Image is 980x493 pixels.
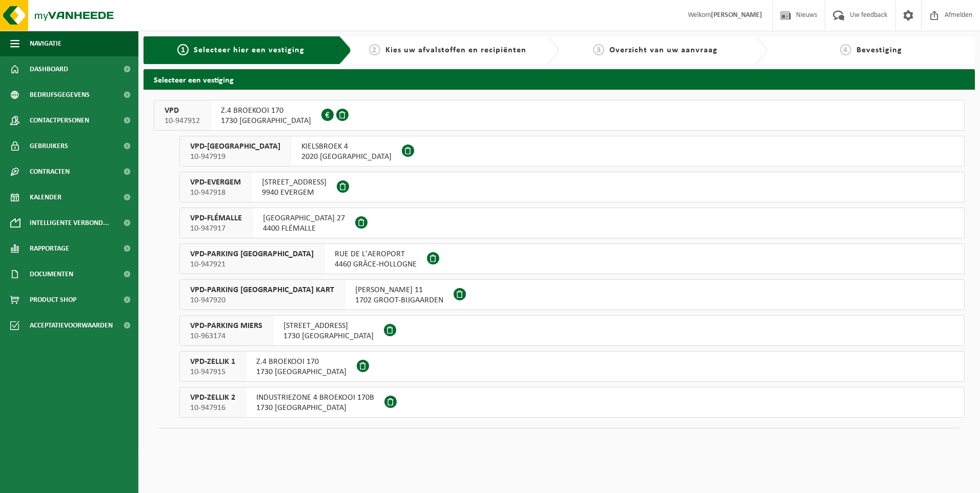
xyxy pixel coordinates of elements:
span: VPD-ZELLIK 2 [190,393,235,403]
span: Kies uw afvalstoffen en recipiënten [385,46,526,54]
span: VPD-PARKING [GEOGRAPHIC_DATA] KART [190,285,334,295]
span: Contracten [30,159,70,184]
span: 1 [177,44,189,55]
span: Contactpersonen [30,108,89,133]
span: 10-947918 [190,188,241,198]
button: VPD-[GEOGRAPHIC_DATA] 10-947919 KIELSBROEK 42020 [GEOGRAPHIC_DATA] [179,136,965,167]
span: Z.4 BROEKOOI 170 [256,357,346,367]
span: 4 [840,44,851,55]
strong: [PERSON_NAME] [711,11,762,19]
span: 1730 [GEOGRAPHIC_DATA] [256,367,346,377]
span: Selecteer hier een vestiging [194,46,304,54]
span: VPD-PARKING MIERS [190,321,262,331]
span: INDUSTRIEZONE 4 BROEKOOI 170B [256,393,374,403]
span: KIELSBROEK 4 [301,141,392,152]
span: RUE DE L'AEROPORT [335,249,417,259]
span: [STREET_ADDRESS] [262,177,326,188]
span: 10-947917 [190,223,242,234]
span: VPD-FLÉMALLE [190,213,242,223]
button: VPD 10-947912 Z.4 BROEKOOI 1701730 [GEOGRAPHIC_DATA] [154,100,965,131]
span: Bedrijfsgegevens [30,82,90,108]
span: 10-947919 [190,152,280,162]
span: 10-947916 [190,403,235,413]
span: [GEOGRAPHIC_DATA] 27 [263,213,345,223]
span: VPD-ZELLIK 1 [190,357,235,367]
span: Acceptatievoorwaarden [30,313,113,338]
span: Rapportage [30,236,69,261]
span: 10-947920 [190,295,334,305]
button: VPD-ZELLIK 1 10-947915 Z.4 BROEKOOI 1701730 [GEOGRAPHIC_DATA] [179,351,965,382]
span: 2 [369,44,380,55]
span: VPD-PARKING [GEOGRAPHIC_DATA] [190,249,314,259]
span: 4460 GRÂCE-HOLLOGNE [335,259,417,270]
h2: Selecteer een vestiging [144,69,975,89]
span: 3 [593,44,604,55]
span: Intelligente verbond... [30,210,109,236]
button: VPD-PARKING [GEOGRAPHIC_DATA] 10-947921 RUE DE L'AEROPORT4460 GRÂCE-HOLLOGNE [179,243,965,274]
button: VPD-PARKING [GEOGRAPHIC_DATA] KART 10-947920 [PERSON_NAME] 111702 GROOT-BIJGAARDEN [179,279,965,310]
span: 1730 [GEOGRAPHIC_DATA] [221,116,311,126]
span: [STREET_ADDRESS] [283,321,374,331]
span: 1702 GROOT-BIJGAARDEN [355,295,443,305]
span: 1730 [GEOGRAPHIC_DATA] [283,331,374,341]
button: VPD-ZELLIK 2 10-947916 INDUSTRIEZONE 4 BROEKOOI 170B1730 [GEOGRAPHIC_DATA] [179,387,965,418]
span: VPD [165,106,200,116]
span: Kalender [30,184,62,210]
span: Dashboard [30,56,68,82]
button: VPD-FLÉMALLE 10-947917 [GEOGRAPHIC_DATA] 274400 FLÉMALLE [179,208,965,238]
span: Overzicht van uw aanvraag [609,46,718,54]
span: VPD-[GEOGRAPHIC_DATA] [190,141,280,152]
span: 1730 [GEOGRAPHIC_DATA] [256,403,374,413]
span: Navigatie [30,31,62,56]
span: Product Shop [30,287,76,313]
button: VPD-EVERGEM 10-947918 [STREET_ADDRESS]9940 EVERGEM [179,172,965,202]
span: 10-947915 [190,367,235,377]
span: 10-963174 [190,331,262,341]
span: [PERSON_NAME] 11 [355,285,443,295]
span: 4400 FLÉMALLE [263,223,345,234]
span: Z.4 BROEKOOI 170 [221,106,311,116]
span: 2020 [GEOGRAPHIC_DATA] [301,152,392,162]
button: VPD-PARKING MIERS 10-963174 [STREET_ADDRESS]1730 [GEOGRAPHIC_DATA] [179,315,965,346]
span: 9940 EVERGEM [262,188,326,198]
span: Gebruikers [30,133,68,159]
span: VPD-EVERGEM [190,177,241,188]
span: 10-947921 [190,259,314,270]
span: Documenten [30,261,73,287]
span: 10-947912 [165,116,200,126]
span: Bevestiging [856,46,902,54]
